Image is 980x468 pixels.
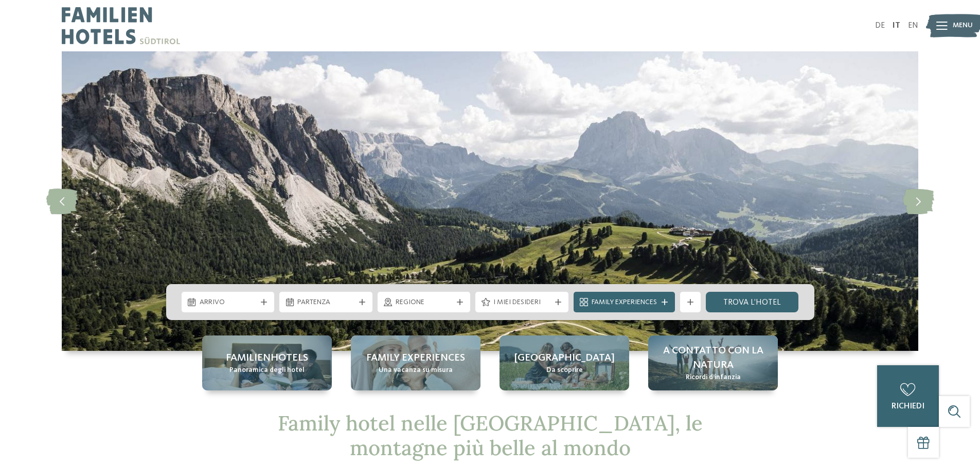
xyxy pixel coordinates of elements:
[648,335,778,390] a: Family hotel nelle Dolomiti: una vacanza nel regno dei Monti Pallidi A contatto con la natura Ric...
[493,297,550,308] span: I miei desideri
[351,335,480,390] a: Family hotel nelle Dolomiti: una vacanza nel regno dei Monti Pallidi Family experiences Una vacan...
[229,365,305,376] span: Panoramica degli hotel
[892,402,924,410] span: richiedi
[500,335,629,390] a: Family hotel nelle Dolomiti: una vacanza nel regno dei Monti Pallidi [GEOGRAPHIC_DATA] Da scoprire
[706,292,799,312] a: trova l’hotel
[297,297,354,308] span: Partenza
[278,410,703,461] span: Family hotel nelle [GEOGRAPHIC_DATA], le montagne più belle al mondo
[953,21,973,31] span: Menu
[379,365,453,376] span: Una vacanza su misura
[200,297,257,308] span: Arrivo
[908,22,918,30] a: EN
[366,351,465,365] span: Family experiences
[62,51,918,351] img: Family hotel nelle Dolomiti: una vacanza nel regno dei Monti Pallidi
[893,22,900,30] a: IT
[875,22,885,30] a: DE
[226,351,308,365] span: Familienhotels
[514,351,615,365] span: [GEOGRAPHIC_DATA]
[546,365,583,376] span: Da scoprire
[877,365,939,427] a: richiedi
[396,297,453,308] span: Regione
[686,372,741,383] span: Ricordi d’infanzia
[202,335,332,390] a: Family hotel nelle Dolomiti: una vacanza nel regno dei Monti Pallidi Familienhotels Panoramica de...
[658,344,768,372] span: A contatto con la natura
[592,297,657,308] span: Family Experiences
